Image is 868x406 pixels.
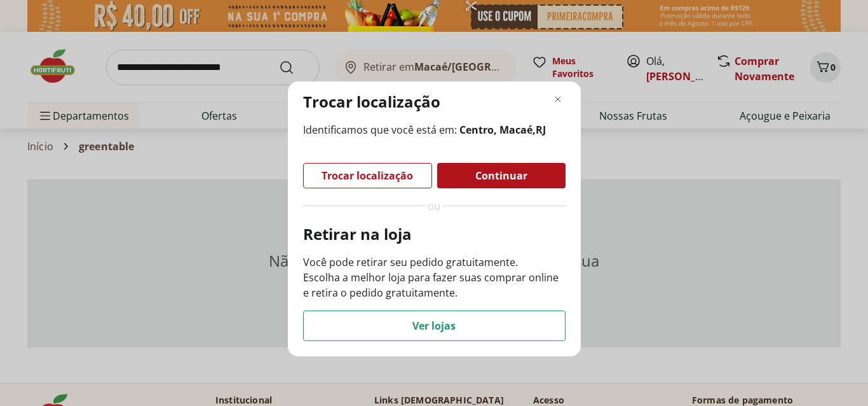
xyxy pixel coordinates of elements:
[303,224,566,244] p: Retirar na loja
[437,163,566,188] button: Continuar
[303,122,566,137] span: Identificamos que você está em:
[303,255,566,300] p: Você pode retirar seu pedido gratuitamente. Escolha a melhor loja para fazer suas comprar online ...
[303,311,566,341] button: Ver lojas
[475,171,527,181] span: Continuar
[288,81,581,356] div: Modal de regionalização
[303,92,440,112] p: Trocar localização
[550,92,566,107] button: Fechar modal de regionalização
[428,199,440,214] span: ou
[303,163,432,188] button: Trocar localização
[322,171,413,181] span: Trocar localização
[459,123,546,137] b: Centro, Macaé , RJ
[412,321,456,331] span: Ver lojas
